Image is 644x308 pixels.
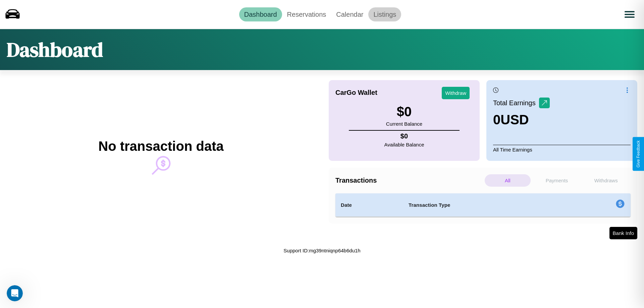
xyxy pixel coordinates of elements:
[98,139,223,154] h2: No transaction data
[409,201,561,209] h4: Transaction Type
[609,227,637,239] button: Bank Info
[7,36,103,63] h1: Dashboard
[442,87,470,99] button: Withdraw
[620,5,639,24] button: Open menu
[341,201,398,209] h4: Date
[583,174,629,187] p: Withdraws
[493,145,631,154] p: All Time Earnings
[7,285,23,301] iframe: Intercom live chat
[282,7,331,21] a: Reservations
[493,97,539,109] p: Total Earnings
[384,132,424,140] h4: $ 0
[384,140,424,149] p: Available Balance
[335,89,377,97] h4: CarGo Wallet
[368,7,401,21] a: Listings
[386,119,422,128] p: Current Balance
[493,112,550,127] h3: 0 USD
[283,246,360,255] p: Support ID: mg39ntniqnp64b6du1h
[335,193,631,217] table: simple table
[636,140,641,168] div: Give Feedback
[239,7,282,21] a: Dashboard
[335,177,483,184] h4: Transactions
[534,174,580,187] p: Payments
[485,174,531,187] p: All
[331,7,368,21] a: Calendar
[386,104,422,119] h3: $ 0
